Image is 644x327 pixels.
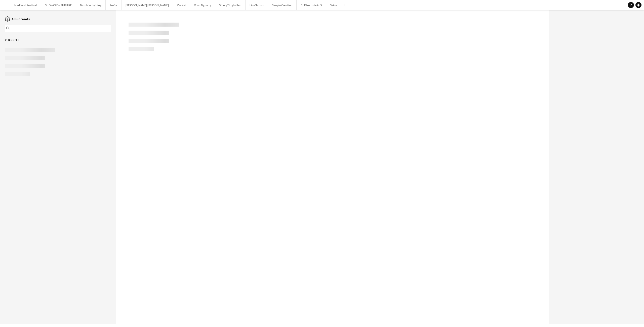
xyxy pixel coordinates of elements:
[326,0,341,10] button: Skive
[76,0,106,10] button: Bambi udlejning
[215,0,246,10] button: ViborgTinghallen
[173,0,190,10] button: Værket
[190,0,215,10] button: Visar Dypang
[41,0,76,10] button: SHOWCREW SUBHIRE
[5,17,30,21] a: All unreads
[268,0,297,10] button: Simple Creation
[10,0,41,10] button: Medieval Festival
[122,0,173,10] button: [PERSON_NAME] [PERSON_NAME]
[246,0,268,10] button: LiveNation
[297,0,326,10] button: GolfPromote ApS
[106,0,122,10] button: Profox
